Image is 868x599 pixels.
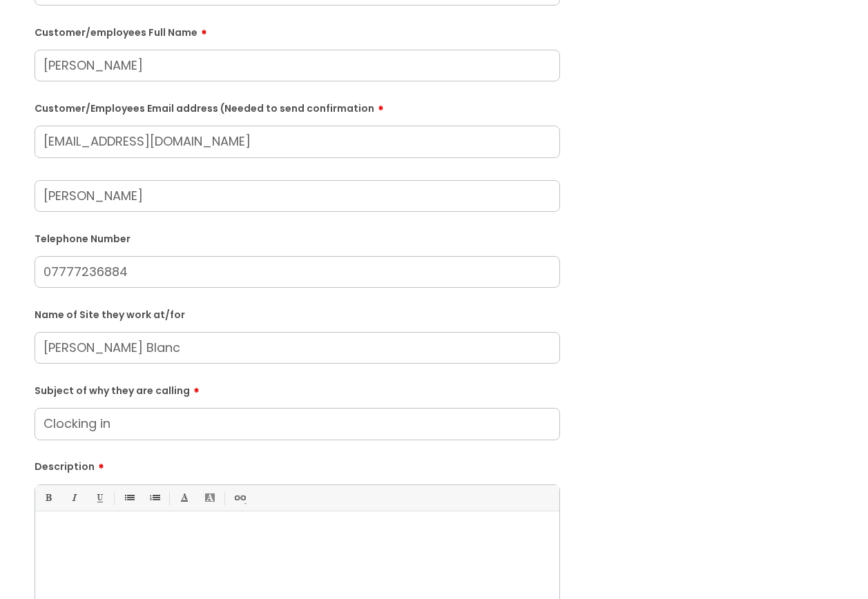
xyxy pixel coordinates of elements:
a: Bold (Ctrl-B) [39,489,57,507]
label: Subject of why they are calling [35,380,560,397]
label: Name of Site they work at/for [35,306,560,321]
input: Email [35,126,560,157]
label: Customer/employees Full Name [35,22,560,39]
a: 1. Ordered List (Ctrl-Shift-8) [146,489,163,507]
a: Underline(Ctrl-U) [90,489,108,507]
label: Telephone Number [35,230,560,245]
a: Back Color [201,489,218,507]
a: Link [231,489,248,507]
a: Font Color [175,489,193,507]
input: Your Name [35,180,560,212]
label: Customer/Employees Email address (Needed to send confirmation [35,98,560,115]
label: Description [35,456,560,473]
a: • Unordered List (Ctrl-Shift-7) [120,489,137,507]
a: Italic (Ctrl-I) [65,489,82,507]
